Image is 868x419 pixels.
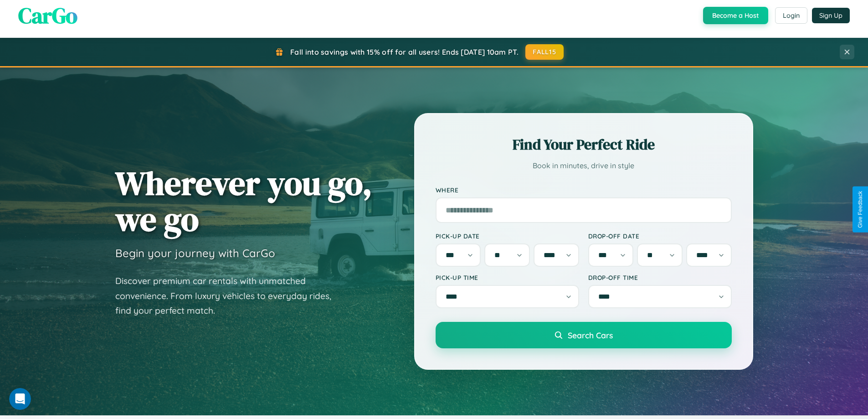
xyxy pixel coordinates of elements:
span: CarGo [18,0,77,31]
div: Give Feedback [857,191,863,228]
button: Login [775,7,807,24]
span: Search Cars [568,330,613,340]
button: Search Cars [436,322,732,348]
button: FALL15 [525,44,564,60]
label: Pick-up Time [436,274,579,281]
h3: Begin your journey with CarGo [115,246,275,260]
p: Book in minutes, drive in style [436,159,732,172]
iframe: Intercom live chat [9,388,31,410]
label: Drop-off Time [588,274,732,281]
p: Discover premium car rentals with unmatched convenience. From luxury vehicles to everyday rides, ... [115,274,343,318]
button: Become a Host [703,7,768,24]
label: Drop-off Date [588,232,732,240]
span: Fall into savings with 15% off for all users! Ends [DATE] 10am PT. [290,47,519,57]
h2: Find Your Perfect Ride [436,134,732,155]
h1: Wherever you go, we go [115,165,372,237]
label: Where [436,186,732,194]
label: Pick-up Date [436,232,579,240]
button: Sign Up [812,8,850,23]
